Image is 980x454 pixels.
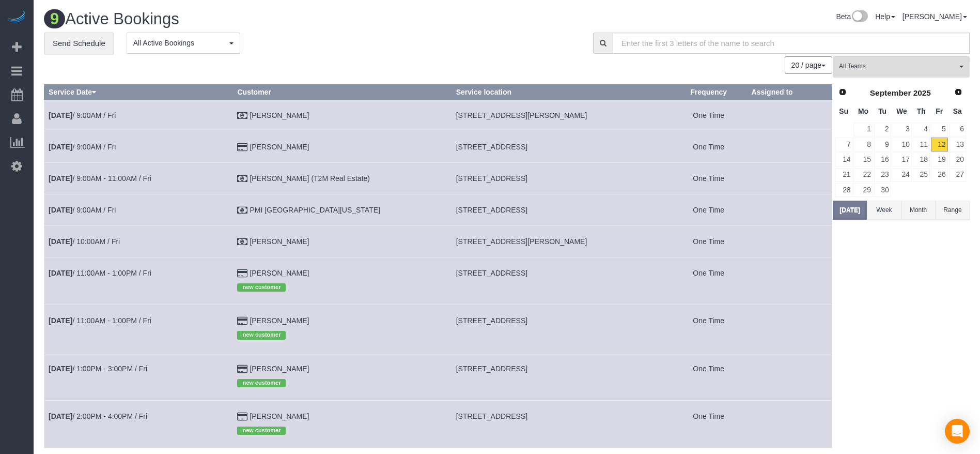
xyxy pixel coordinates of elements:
[49,111,72,119] b: [DATE]
[44,353,233,400] td: Schedule date
[452,400,670,448] td: Service location
[835,153,852,167] a: 14
[835,168,852,182] a: 21
[456,365,527,373] span: [STREET_ADDRESS]
[913,168,930,182] a: 25
[49,365,72,373] b: [DATE]
[44,10,499,28] h1: Active Bookings
[456,143,527,151] span: [STREET_ADDRESS]
[49,143,116,151] a: [DATE]/ 9:00AM / Fri
[951,85,966,100] a: Next
[49,365,147,373] a: [DATE]/ 1:00PM - 3:00PM / Fri
[6,10,27,25] img: Automaid Logo
[233,99,452,131] td: Customer
[670,194,747,225] td: Frequency
[49,206,72,214] b: [DATE]
[237,283,286,292] span: new customer
[237,207,247,214] i: Check Payment
[833,56,970,72] ol: All Teams
[670,305,747,353] td: Frequency
[851,10,868,24] img: New interface
[901,201,936,220] button: Month
[250,316,309,325] a: [PERSON_NAME]
[853,153,873,167] a: 15
[237,317,247,325] i: Credit Card Payment
[858,107,868,115] span: Monday
[49,174,72,183] b: [DATE]
[670,257,747,305] td: Frequency
[874,183,891,197] a: 30
[233,84,452,99] th: Customer
[49,143,72,151] b: [DATE]
[44,225,233,257] td: Schedule date
[913,153,930,167] a: 18
[233,194,452,225] td: Customer
[853,123,873,137] a: 1
[44,194,233,225] td: Schedule date
[931,153,948,167] a: 19
[49,269,151,277] a: [DATE]/ 11:00AM - 1:00PM / Fri
[44,33,114,54] a: Send Schedule
[49,206,116,214] a: [DATE]/ 9:00AM / Fri
[250,206,380,214] a: PMI [GEOGRAPHIC_DATA][US_STATE]
[903,12,967,21] a: [PERSON_NAME]
[833,201,867,220] button: [DATE]
[747,194,832,225] td: Assigned to
[670,162,747,194] td: Frequency
[49,412,72,420] b: [DATE]
[44,9,65,28] span: 9
[836,12,868,21] a: Beta
[613,33,970,54] input: Enter the first 3 letters of the name to search
[670,99,747,131] td: Frequency
[237,175,247,183] i: Check Payment
[953,107,962,115] span: Saturday
[452,84,670,99] th: Service location
[133,38,227,48] span: All Active Bookings
[949,168,966,182] a: 27
[49,412,147,420] a: [DATE]/ 2:00PM - 4:00PM / Fri
[452,225,670,257] td: Service location
[835,85,850,100] a: Prev
[237,331,286,339] span: new customer
[250,111,309,119] a: [PERSON_NAME]
[49,174,151,183] a: [DATE]/ 9:00AM - 11:00AM / Fri
[44,99,233,131] td: Schedule date
[931,138,948,152] a: 12
[670,400,747,448] td: Frequency
[237,144,247,151] i: Credit Card Payment
[936,107,943,115] span: Friday
[670,225,747,257] td: Frequency
[49,316,151,325] a: [DATE]/ 11:00AM - 1:00PM / Fri
[747,400,832,448] td: Assigned to
[44,305,233,353] td: Schedule date
[237,366,247,373] i: Credit Card Payment
[875,12,895,21] a: Help
[838,88,847,96] span: Prev
[452,305,670,353] td: Service location
[785,56,832,74] button: 20 / page
[892,138,911,152] a: 10
[233,257,452,305] td: Customer
[747,84,832,99] th: Assigned to
[250,143,309,151] a: [PERSON_NAME]
[452,194,670,225] td: Service location
[250,365,309,373] a: [PERSON_NAME]
[878,107,886,115] span: Tuesday
[233,225,452,257] td: Customer
[747,162,832,194] td: Assigned to
[456,111,587,119] span: [STREET_ADDRESS][PERSON_NAME]
[233,305,452,353] td: Customer
[835,138,852,152] a: 7
[44,84,233,99] th: Service Date
[233,400,452,448] td: Customer
[853,138,873,152] a: 8
[233,353,452,400] td: Customer
[250,269,309,277] a: [PERSON_NAME]
[913,123,930,137] a: 4
[874,153,891,167] a: 16
[456,174,527,183] span: [STREET_ADDRESS]
[233,162,452,194] td: Customer
[747,99,832,131] td: Assigned to
[233,131,452,162] td: Customer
